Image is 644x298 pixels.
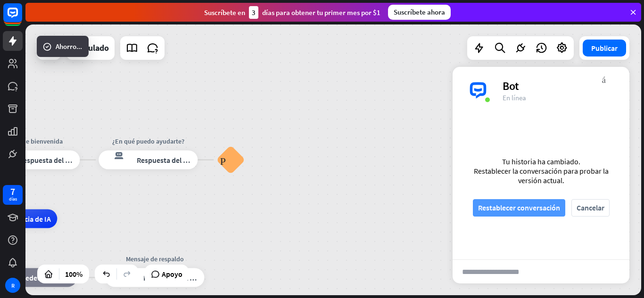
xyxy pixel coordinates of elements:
[204,8,245,17] font: Suscríbete en
[571,199,610,217] button: Cancelar
[143,273,201,282] font: Respuesta del bot
[220,155,241,165] font: Preguntas frecuentes sobre bloques
[9,196,17,202] font: días
[112,137,184,145] font: ¿En qué puedo ayudarte?
[3,185,23,205] a: 7 días
[473,199,565,217] button: Restablecer conversación
[252,8,256,17] font: 3
[583,40,626,56] button: Publicar
[72,36,109,60] div: Intitulado
[19,155,76,165] font: Respuesta del bot
[65,269,83,279] font: 100%
[8,4,36,32] button: Abrir el widget de chat LiveChat
[126,255,184,263] font: Mensaje de respaldo
[591,43,618,53] font: Publicar
[503,93,526,102] font: En línea
[262,8,380,17] font: días para obtener tu primer mes por $1
[105,151,128,160] font: respuesta del bot de bloqueo
[502,157,580,166] font: Tu historia ha cambiado.
[137,155,194,165] font: Respuesta del bot
[162,269,182,279] font: Apoyo
[478,203,560,212] font: Restablecer conversación
[555,266,623,277] font: enviar
[11,282,15,289] font: R
[1,214,51,224] font: Asistencia de IA
[56,42,82,51] font: Ahorro...
[503,79,519,93] font: Bot
[72,42,109,53] font: Intitulado
[545,261,554,270] font: archivo adjunto de bloque
[10,185,15,197] font: 7
[602,74,606,83] font: más_vert
[474,166,609,185] font: Restablecer la conversación para probar la versión actual.
[394,8,445,16] font: Suscríbete ahora
[577,203,604,212] font: Cancelar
